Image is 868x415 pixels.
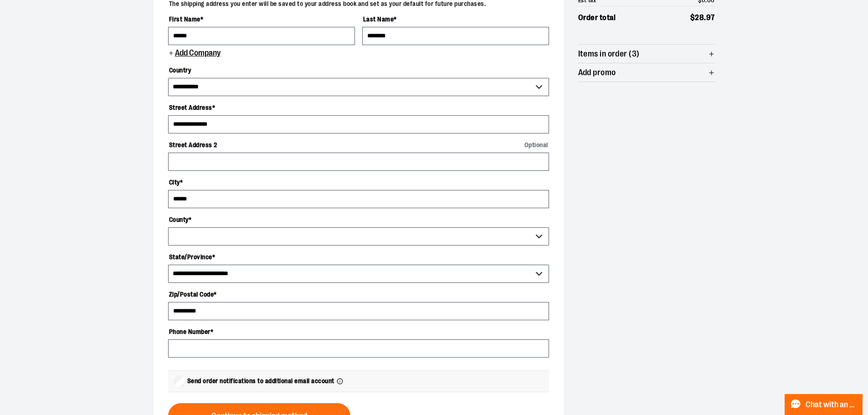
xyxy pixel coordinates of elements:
[168,287,549,302] label: Zip/Postal Code *
[168,137,549,153] label: Street Address 2
[174,376,185,387] input: Send order notifications to additional email account
[578,12,616,24] span: Order total
[578,45,715,63] button: Items in order (3)
[168,11,355,27] label: First Name *
[362,11,549,27] label: Last Name *
[168,212,549,227] label: County *
[578,50,640,58] span: Items in order (3)
[578,68,616,77] span: Add promo
[174,49,221,57] span: Add Company
[168,249,549,265] label: State/Province *
[695,13,704,22] span: 28
[187,376,334,386] span: Send order notifications to additional email account
[524,142,548,148] span: Optional
[704,13,706,22] span: .
[168,324,549,339] label: Phone Number *
[785,394,863,415] button: Chat with an Expert
[690,13,695,22] span: $
[706,13,715,22] span: 97
[168,174,549,190] label: City *
[578,63,715,82] button: Add promo
[168,49,221,59] button: Add Company
[806,400,857,409] span: Chat with an Expert
[168,100,549,115] label: Street Address *
[168,62,549,78] label: Country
